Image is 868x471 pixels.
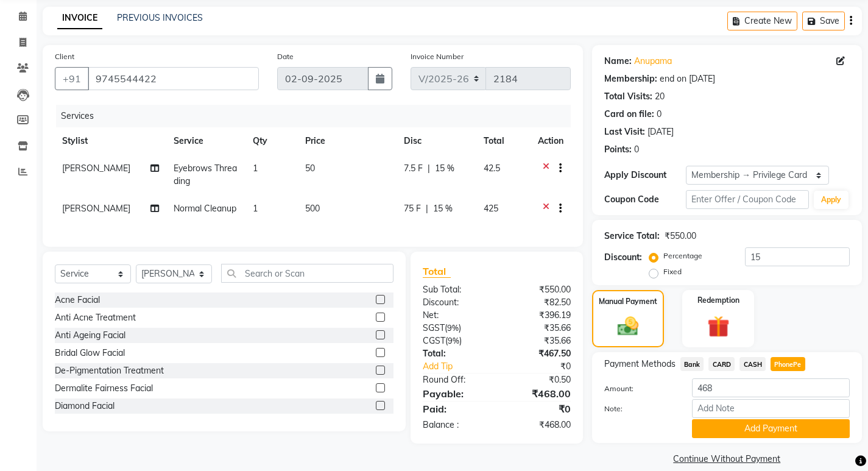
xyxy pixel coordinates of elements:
a: INVOICE [57,7,102,29]
span: 1 [253,163,258,174]
div: Name: [604,55,632,68]
div: ₹35.66 [496,322,579,335]
span: CARD [708,357,735,371]
div: Paid: [414,402,496,416]
input: Enter Offer / Coupon Code [686,190,809,209]
span: [PERSON_NAME] [62,163,130,174]
div: Bridal Glow Facial [55,347,125,359]
div: ₹0 [496,402,579,416]
span: 500 [305,203,320,214]
div: Round Off: [414,374,496,386]
div: ₹35.66 [496,335,579,347]
a: Anupama [634,55,672,68]
span: | [428,162,430,175]
div: ( ) [414,322,496,335]
th: Stylist [55,127,166,155]
div: De-Pigmentation Treatment [55,364,164,377]
th: Disc [397,127,476,155]
div: Anti Acne Treatment [55,311,136,324]
div: 0 [634,143,639,156]
span: 425 [484,203,498,214]
div: Total Visits: [604,90,652,103]
span: Bank [680,357,704,371]
div: Points: [604,143,632,156]
label: Manual Payment [599,296,657,307]
div: Diamond Facial [55,400,115,413]
th: Qty [245,127,298,155]
div: Total: [414,347,496,360]
div: Discount: [604,251,642,264]
span: [PERSON_NAME] [62,203,130,214]
label: Client [55,51,74,62]
label: Note: [595,403,683,414]
span: Payment Methods [604,358,676,370]
th: Total [476,127,531,155]
div: ₹550.00 [665,230,696,243]
span: 9% [447,323,459,333]
span: 7.5 F [404,162,423,175]
label: Fixed [663,266,682,277]
span: | [426,202,428,215]
span: CASH [739,357,766,371]
div: ₹468.00 [496,419,579,431]
div: Services [56,105,580,127]
input: Add Note [692,399,850,418]
span: 1 [253,203,258,214]
div: Apply Discount [604,169,686,182]
th: Price [298,127,397,155]
span: 15 % [435,162,454,175]
button: +91 [55,67,89,90]
div: [DATE] [647,126,674,138]
div: 0 [657,108,662,121]
label: Date [277,51,294,62]
span: CGST [423,335,445,346]
div: ₹0.50 [496,374,579,386]
span: Eyebrows Threading [174,163,237,186]
div: ₹82.50 [496,296,579,309]
img: _gift.svg [700,313,736,341]
div: Net: [414,309,496,322]
span: 75 F [404,202,421,215]
span: 15 % [433,202,453,215]
div: Last Visit: [604,126,645,138]
div: Discount: [414,296,496,309]
div: Anti Ageing Facial [55,329,125,342]
img: _cash.svg [611,314,645,339]
label: Amount: [595,383,683,394]
th: Action [531,127,571,155]
div: Card on file: [604,108,654,121]
input: Amount [692,378,850,397]
div: Acne Facial [55,294,100,306]
div: ₹396.19 [496,309,579,322]
div: Membership: [604,73,657,85]
div: Service Total: [604,230,660,243]
span: 42.5 [484,163,500,174]
div: ₹550.00 [496,283,579,296]
div: Payable: [414,386,496,401]
button: Add Payment [692,419,850,438]
div: end on [DATE] [660,73,715,85]
span: 50 [305,163,315,174]
a: PREVIOUS INVOICES [117,12,203,23]
a: Add Tip [414,360,510,373]
label: Redemption [697,295,739,306]
a: Continue Without Payment [595,453,859,466]
div: ₹0 [510,360,580,373]
div: 20 [655,90,665,103]
th: Service [166,127,245,155]
div: Sub Total: [414,283,496,296]
div: ₹468.00 [496,386,579,401]
button: Create New [727,12,797,30]
button: Apply [814,191,849,209]
span: Normal Cleanup [174,203,236,214]
label: Invoice Number [411,51,464,62]
div: Dermalite Fairness Facial [55,382,153,395]
span: Total [423,265,451,278]
span: SGST [423,322,445,333]
div: ₹467.50 [496,347,579,360]
label: Percentage [663,250,702,261]
button: Save [802,12,845,30]
span: PhonePe [771,357,805,371]
div: Coupon Code [604,193,686,206]
div: ( ) [414,335,496,347]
